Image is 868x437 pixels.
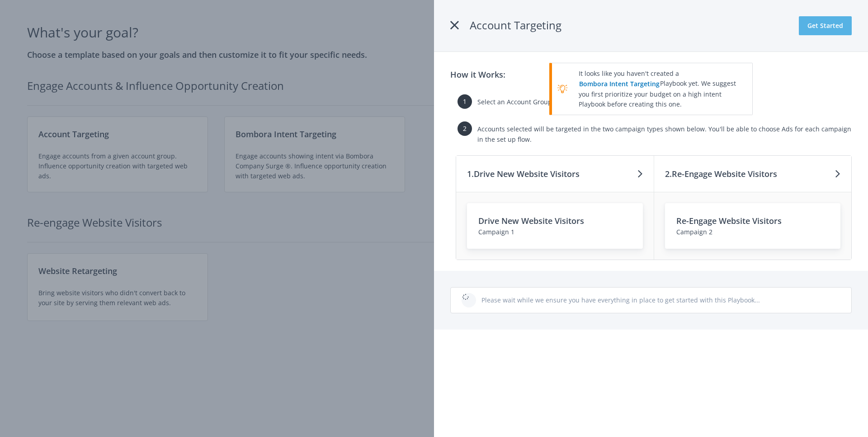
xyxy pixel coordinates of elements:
span: It looks like you haven't created a Playbook yet. We suggest you first prioritize your budget on ... [579,69,736,108]
span: Accounts selected will be targeted in the two campaign types shown below. You'll be able to choos... [477,125,851,143]
span: 1 [511,228,514,236]
span: Campaign [478,228,509,236]
h3: Drive New Website Visitors [478,214,632,227]
span: 2 [709,228,712,236]
button: Get Started [799,16,852,35]
span: Select an Account Group to target. [477,98,581,106]
h3: Re-Engage Website Visitors [676,214,830,227]
h3: 2. Re-Engage Website Visitors [665,167,777,180]
span: Account Targeting [470,18,561,33]
h3: 1. Drive New Website Visitors [467,167,580,180]
span: 2 [458,121,472,136]
h3: How it Works: [450,68,505,81]
span: 1 [458,94,472,109]
span: Campaign [676,228,707,236]
button: Bombora Intent Targeting [579,79,660,89]
div: Please wait while we ensure you have everything in place to get started with this Playbook... [481,295,840,305]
